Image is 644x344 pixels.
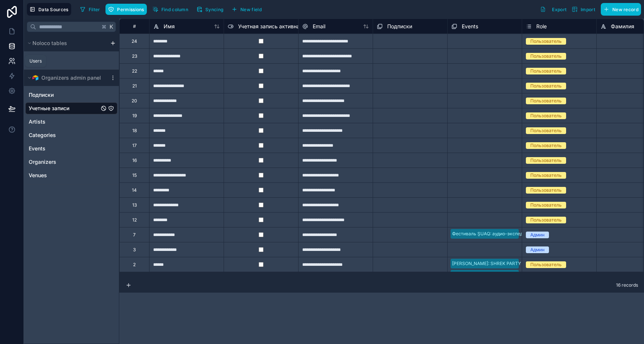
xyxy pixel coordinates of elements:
div: Пользователь [530,187,562,194]
button: Filter [77,4,103,15]
span: K [109,24,114,29]
div: Админ [530,232,544,238]
span: New record [612,7,638,12]
div: Пользователь [530,261,562,268]
div: 23 [132,53,137,59]
button: Syncing [194,4,226,15]
div: Пользователь [530,98,562,104]
button: Permissions [105,4,146,15]
span: Import [581,7,595,12]
button: Export [537,3,569,16]
div: 3 [133,247,136,253]
div: Пользователь [530,127,562,134]
span: Events [462,23,478,30]
div: КЛУБОК: ДРУГОЕ ИЗМЕРЕНИЕ [452,271,520,278]
span: Permissions [117,7,144,12]
span: Подписки [387,23,412,30]
span: 16 records [616,282,638,288]
div: 14 [132,187,137,193]
span: Email [313,23,325,30]
button: New field [229,4,264,15]
div: 16 [132,157,137,163]
div: 7 [133,232,136,238]
div: 19 [132,113,137,119]
div: Фестиваль ŞUAQ: аудио-экспедиция в Чарынский каньон [452,230,580,237]
div: Пользователь [530,83,562,89]
div: Пользователь [530,38,562,45]
a: New record [598,3,641,16]
span: Filter [89,7,100,12]
div: Пользователь [530,68,562,74]
div: 17 [132,143,137,149]
button: New record [601,3,641,16]
div: 13 [132,202,137,208]
span: Syncing [205,7,223,12]
div: Пользователь [530,53,562,60]
div: 12 [132,217,137,223]
div: 18 [132,128,137,134]
span: Data Sources [38,7,69,12]
div: 24 [132,38,137,44]
div: [PERSON_NAME]: SHREK PARTY [452,260,521,267]
div: Пользователь [530,172,562,179]
div: 21 [132,83,137,89]
div: Админ [530,246,544,253]
span: Фамилия [611,23,634,30]
span: Учетная запись активна [238,23,300,30]
div: Пользователь [530,142,562,149]
div: Users [29,58,42,64]
span: Export [552,7,566,12]
div: Пользователь [530,217,562,223]
span: Имя [164,23,175,30]
button: Data Sources [27,3,71,16]
div: 15 [132,172,137,178]
div: # [125,23,143,29]
span: Find column [161,7,188,12]
button: Import [569,3,598,16]
button: Find column [150,4,191,15]
a: Permissions [105,4,149,15]
div: Пользователь [530,112,562,119]
div: Пользователь [530,202,562,208]
div: Пользователь [530,157,562,164]
a: Syncing [194,4,229,15]
span: New field [240,7,262,12]
div: 20 [132,98,137,104]
span: Role [536,23,547,30]
div: 2 [133,262,136,268]
div: 22 [132,68,137,74]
